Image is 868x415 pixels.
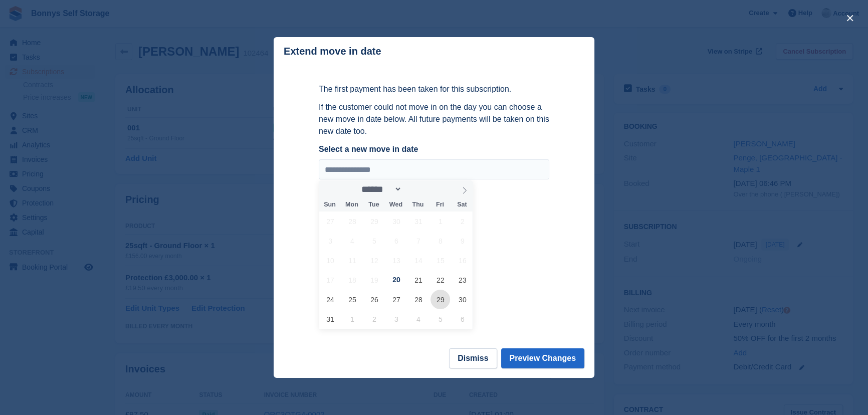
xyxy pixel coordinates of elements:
[341,201,363,208] span: Mon
[429,201,451,208] span: Fri
[319,101,549,137] p: If the customer could not move in on the day you can choose a new move in date below. All future ...
[284,46,381,57] p: Extend move in date
[408,270,428,290] span: August 21, 2025
[342,231,362,251] span: August 4, 2025
[320,212,340,231] span: July 27, 2025
[320,309,340,329] span: August 31, 2025
[453,270,472,290] span: August 23, 2025
[501,348,585,368] button: Preview Changes
[453,212,472,231] span: August 2, 2025
[408,231,428,251] span: August 7, 2025
[453,309,472,329] span: September 6, 2025
[364,290,384,309] span: August 26, 2025
[453,290,472,309] span: August 30, 2025
[430,251,450,270] span: August 15, 2025
[451,201,473,208] span: Sat
[386,290,406,309] span: August 27, 2025
[430,212,450,231] span: August 1, 2025
[342,290,362,309] span: August 25, 2025
[430,231,450,251] span: August 8, 2025
[363,201,385,208] span: Tue
[407,201,429,208] span: Thu
[430,270,450,290] span: August 22, 2025
[342,270,362,290] span: August 18, 2025
[386,212,406,231] span: July 30, 2025
[342,212,362,231] span: July 28, 2025
[408,309,428,329] span: September 4, 2025
[319,201,341,208] span: Sun
[453,251,472,270] span: August 16, 2025
[386,231,406,251] span: August 6, 2025
[320,270,340,290] span: August 17, 2025
[430,290,450,309] span: August 29, 2025
[386,270,406,290] span: August 20, 2025
[320,251,340,270] span: August 10, 2025
[320,231,340,251] span: August 3, 2025
[842,10,858,26] button: close
[408,290,428,309] span: August 28, 2025
[342,251,362,270] span: August 11, 2025
[358,184,402,194] select: Month
[364,251,384,270] span: August 12, 2025
[402,184,433,194] input: Year
[408,212,428,231] span: July 31, 2025
[430,309,450,329] span: September 5, 2025
[342,309,362,329] span: September 1, 2025
[320,290,340,309] span: August 24, 2025
[386,251,406,270] span: August 13, 2025
[453,231,472,251] span: August 9, 2025
[385,201,407,208] span: Wed
[364,212,384,231] span: July 29, 2025
[364,231,384,251] span: August 5, 2025
[364,270,384,290] span: August 19, 2025
[408,251,428,270] span: August 14, 2025
[319,143,549,155] label: Select a new move in date
[449,348,497,368] button: Dismiss
[386,309,406,329] span: September 3, 2025
[319,83,549,95] p: The first payment has been taken for this subscription.
[364,309,384,329] span: September 2, 2025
